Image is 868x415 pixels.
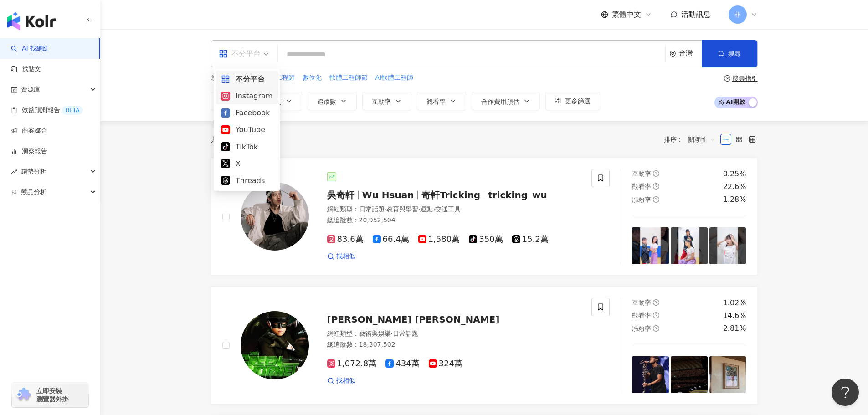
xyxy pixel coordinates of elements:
[418,205,420,213] span: ·
[359,205,385,213] span: 日常話題
[221,107,272,118] div: Facebook
[21,182,46,202] span: 競品分析
[11,126,47,135] a: 商案媒合
[723,195,746,205] div: 1.28%
[362,190,414,200] span: Wu Hsuan
[391,330,393,337] span: ·
[709,227,746,264] img: post-image
[327,235,364,244] span: 83.6萬
[259,92,302,110] button: 性別
[664,132,720,147] div: 排序：
[372,98,391,105] span: 互動率
[653,312,659,318] span: question-circle
[723,182,746,192] div: 22.6%
[385,359,419,369] span: 434萬
[362,92,411,110] button: 互動率
[418,235,460,244] span: 1,580萬
[375,73,414,83] button: AI軟體工程師
[433,205,435,213] span: ·
[681,10,710,19] span: 活動訊息
[211,136,254,143] div: 共 筆
[734,10,741,20] span: 非
[221,90,272,102] div: Instagram
[327,359,377,369] span: 1,072.8萬
[375,73,414,82] span: AI軟體工程師
[653,325,659,332] span: question-circle
[435,205,461,213] span: 交通工具
[221,141,272,153] div: TikTok
[723,298,746,308] div: 1.02%
[386,205,418,213] span: 教育與學習
[11,65,41,74] a: 找貼文
[241,182,309,251] img: KOL Avatar
[329,73,368,82] span: 軟體工程師節
[329,73,368,83] button: 軟體工程師節
[327,216,581,225] div: 總追蹤數 ： 20,952,504
[385,205,386,213] span: ·
[632,299,651,306] span: 互動率
[728,50,741,57] span: 搜尋
[221,73,272,85] div: 不分平台
[15,388,32,402] img: chrome extension
[632,170,651,177] span: 互動率
[327,329,581,338] div: 網紅類型 ：
[481,98,519,105] span: 合作費用預估
[219,46,261,61] div: 不分平台
[472,92,540,110] button: 合作費用預估
[671,356,708,393] img: post-image
[373,235,409,244] span: 66.4萬
[327,376,355,385] a: 找相似
[302,73,322,83] button: 數位化
[303,73,322,82] span: 數位化
[632,325,651,332] span: 漲粉率
[545,92,600,110] button: 更多篩選
[336,376,355,385] span: 找相似
[653,299,659,306] span: question-circle
[653,196,659,203] span: question-circle
[565,97,591,105] span: 更多篩選
[723,311,746,321] div: 14.6%
[426,98,446,105] span: 觀看率
[429,359,462,369] span: 324萬
[612,10,641,20] span: 繁體中文
[11,147,47,156] a: 洞察報告
[211,73,256,82] span: 您可能感興趣：
[723,323,746,333] div: 2.81%
[832,379,859,406] iframe: Help Scout Beacon - Open
[12,383,88,407] a: chrome extension立即安裝 瀏覽器外掛
[7,12,56,30] img: logo
[221,158,272,169] div: X
[632,356,669,393] img: post-image
[359,330,391,337] span: 藝術與娛樂
[11,44,49,53] a: searchAI 找網紅
[11,106,83,115] a: 效益預測報告BETA
[393,330,418,337] span: 日常話題
[417,92,466,110] button: 觀看率
[327,252,355,261] a: 找相似
[211,158,758,276] a: KOL Avatar吳奇軒Wu Hsuan奇軒Trickingtricking_wu網紅類型：日常話題·教育與學習·運動·交通工具總追蹤數：20,952,50483.6萬66.4萬1,580萬3...
[327,190,354,200] span: 吳奇軒
[512,235,549,244] span: 15.2萬
[732,75,758,82] div: 搜尋指引
[221,75,230,84] span: appstore
[679,50,702,57] div: 台灣
[632,227,669,264] img: post-image
[219,49,228,58] span: appstore
[211,287,758,405] a: KOL Avatar[PERSON_NAME] [PERSON_NAME]網紅類型：藝術與娛樂·日常話題總追蹤數：18,307,5021,072.8萬434萬324萬找相似互動率question...
[241,311,309,379] img: KOL Avatar
[632,183,651,190] span: 觀看率
[221,175,272,186] div: Threads
[21,79,40,100] span: 資源庫
[632,196,651,203] span: 漲粉率
[653,183,659,190] span: question-circle
[724,75,730,82] span: question-circle
[488,190,547,200] span: tricking_wu
[421,190,480,200] span: 奇軒Tricking
[702,40,757,67] button: 搜尋
[653,170,659,177] span: question-circle
[723,169,746,179] div: 0.25%
[211,92,254,110] button: 類型
[327,340,581,349] div: 總追蹤數 ： 18,307,502
[420,205,433,213] span: 運動
[671,227,708,264] img: post-image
